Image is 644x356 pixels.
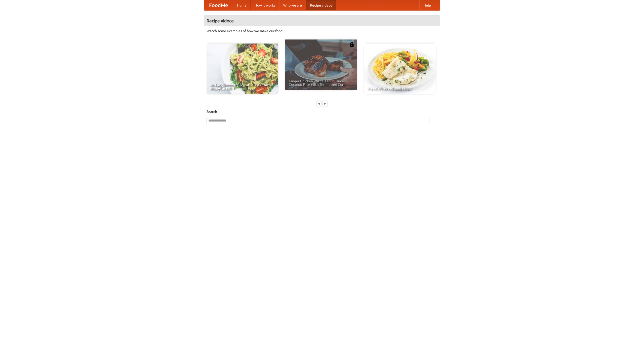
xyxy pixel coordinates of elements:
[251,0,279,10] a: How it works
[419,0,435,10] a: Help
[317,100,321,107] div: «
[207,28,437,33] p: Watch some examples of how we make our food!
[368,87,432,90] span: French Fries Fish and Chips
[210,83,274,90] span: An Easy, Summery Tomato Pasta That's Ready for Fall
[349,42,354,47] img: 483408.png
[204,16,440,26] h4: Recipe videos
[279,0,306,10] a: Who we are
[207,109,437,114] h5: Search
[207,44,278,94] a: An Easy, Summery Tomato Pasta That's Ready for Fall
[323,100,327,107] div: »
[204,0,233,10] a: FoodMe
[233,0,251,10] a: Home
[306,0,336,10] a: Recipe videos
[364,44,436,94] a: French Fries Fish and Chips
